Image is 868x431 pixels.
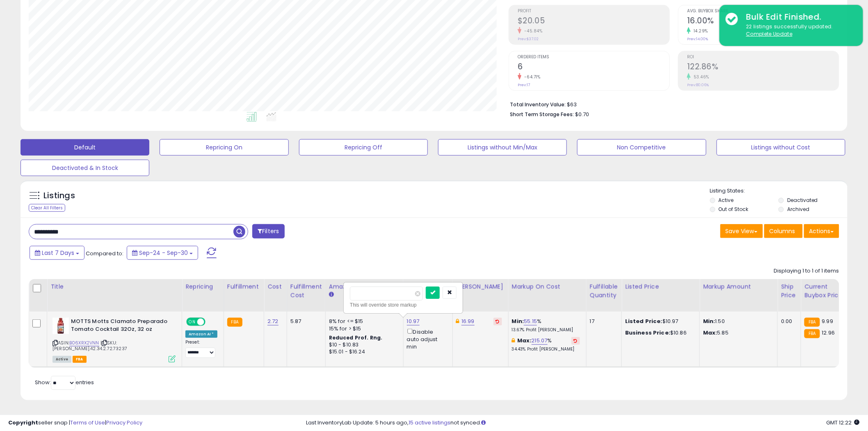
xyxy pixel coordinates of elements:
[804,224,839,238] button: Actions
[73,356,87,363] span: FBA
[50,282,178,291] div: Title
[720,224,763,238] button: Save View
[625,329,670,337] b: Business Price:
[577,139,706,156] button: Non Competitive
[687,83,709,87] small: Prev: 80.06%
[329,342,397,348] div: $10 - $10.83
[532,337,548,345] a: 215.07
[512,282,583,291] div: Markup on Cost
[204,319,217,326] span: OFF
[625,282,696,291] div: Listed Price
[625,318,693,325] div: $10.97
[512,337,580,352] div: %
[252,224,284,238] button: Filters
[290,318,319,325] div: 5.87
[53,318,176,362] div: ASIN:
[521,28,543,34] small: -45.84%
[512,346,580,352] p: 34.43% Profit [PERSON_NAME]
[21,160,149,176] button: Deactivated & In Stock
[774,267,839,275] div: Displaying 1 to 1 of 1 items
[822,317,834,325] span: 9.99
[717,139,845,156] button: Listings without Cost
[53,318,69,334] img: 414yt2wMs5L._SL40_.jpg
[69,339,99,346] a: B06XRX2VNN
[329,318,397,325] div: 8% for <= $15
[575,110,589,118] span: $0.70
[703,329,771,337] p: 5.85
[703,329,717,337] strong: Max:
[267,317,279,326] a: 2.72
[35,378,94,386] span: Show: entries
[625,317,662,325] b: Listed Price:
[710,187,847,195] p: Listing States:
[106,419,142,426] a: Privacy Policy
[53,339,127,352] span: | SKU: [PERSON_NAME].42.34.2.72.73237
[510,101,566,108] b: Total Inventory Value:
[508,279,586,312] th: The percentage added to the cost of goods (COGS) that forms the calculator for Min & Max prices.
[517,337,532,344] b: Max:
[438,139,567,156] button: Listings without Min/Max
[787,197,818,204] label: Deactivated
[461,317,475,326] a: 16.99
[185,339,217,358] div: Preset:
[329,291,334,298] small: Amazon Fees.
[71,318,171,335] b: MOTTS Motts Clamato Preparado Tomato Cocktail 32Oz, 32 oz
[227,318,242,327] small: FBA
[227,282,260,291] div: Fulfillment
[687,62,839,73] h2: 122.86%
[691,28,708,34] small: 14.29%
[687,9,839,14] span: Avg. Buybox Share
[822,329,835,337] span: 12.96
[409,419,451,426] a: 15 active listings
[764,224,803,238] button: Columns
[299,139,428,156] button: Repricing Off
[512,318,580,333] div: %
[719,206,749,213] label: Out of Stock
[43,190,75,202] h5: Listings
[518,55,669,60] span: Ordered Items
[770,227,795,235] span: Columns
[329,348,397,355] div: $15.01 - $16.24
[185,330,217,338] div: Amazon AI *
[127,246,198,260] button: Sep-24 - Sep-30
[518,9,669,14] span: Profit
[625,329,693,337] div: $10.86
[306,419,860,427] div: Last InventoryLab Update: 5 hours ago, not synced.
[29,204,65,212] div: Clear All Filters
[456,282,505,291] div: [PERSON_NAME]
[139,249,188,257] span: Sep-24 - Sep-30
[267,282,283,291] div: Cost
[781,282,797,300] div: Ship Price
[510,111,574,118] b: Short Term Storage Fees:
[687,37,708,41] small: Prev: 14.00%
[8,419,38,426] strong: Copyright
[21,139,149,156] button: Default
[160,139,288,156] button: Repricing On
[185,282,220,291] div: Repricing
[719,197,734,204] label: Active
[524,317,537,326] a: 55.15
[687,16,839,27] h2: 16.00%
[518,83,530,87] small: Prev: 17
[329,325,397,332] div: 15% for > $15
[518,16,669,27] h2: $20.05
[512,317,524,325] b: Min:
[804,318,820,327] small: FBA
[187,319,197,326] span: ON
[86,250,123,257] span: Compared to:
[510,99,833,109] li: $63
[42,249,74,257] span: Last 7 Days
[746,30,793,37] u: Complete Update
[740,11,857,23] div: Bulk Edit Finished.
[8,419,142,427] div: seller snap | |
[407,317,420,326] a: 10.97
[590,282,618,300] div: Fulfillable Quantity
[703,317,715,325] strong: Min:
[70,419,105,426] a: Terms of Use
[290,282,322,300] div: Fulfillment Cost
[329,334,383,341] b: Reduced Prof. Rng.
[703,318,771,325] p: 1.50
[518,37,539,41] small: Prev: $37.02
[787,206,809,213] label: Archived
[521,74,541,80] small: -64.71%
